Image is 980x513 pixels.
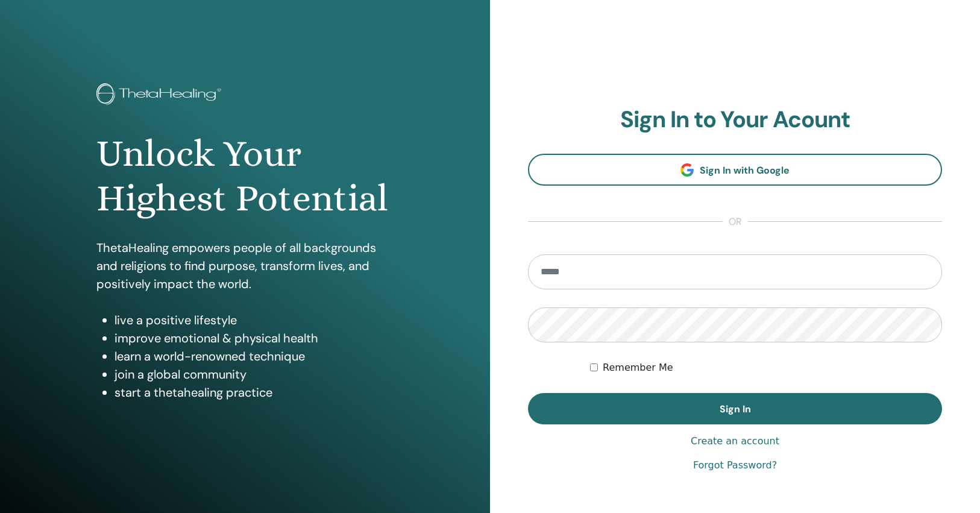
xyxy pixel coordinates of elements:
a: Create an account [691,434,779,448]
li: improve emotional & physical health [115,329,393,347]
li: learn a world-renowned technique [115,347,393,365]
a: Forgot Password? [693,458,777,473]
h1: Unlock Your Highest Potential [96,131,393,221]
li: live a positive lifestyle [115,311,393,329]
li: start a thetahealing practice [115,383,393,401]
label: Remember Me [603,360,673,375]
p: ThetaHealing empowers people of all backgrounds and religions to find purpose, transform lives, a... [96,239,393,293]
span: Sign In [720,403,751,415]
h2: Sign In to Your Acount [528,106,942,134]
a: Sign In with Google [528,154,942,186]
span: or [723,215,748,229]
li: join a global community [115,365,393,383]
span: Sign In with Google [700,164,790,177]
button: Sign In [528,393,942,424]
div: Keep me authenticated indefinitely or until I manually logout [590,360,942,375]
